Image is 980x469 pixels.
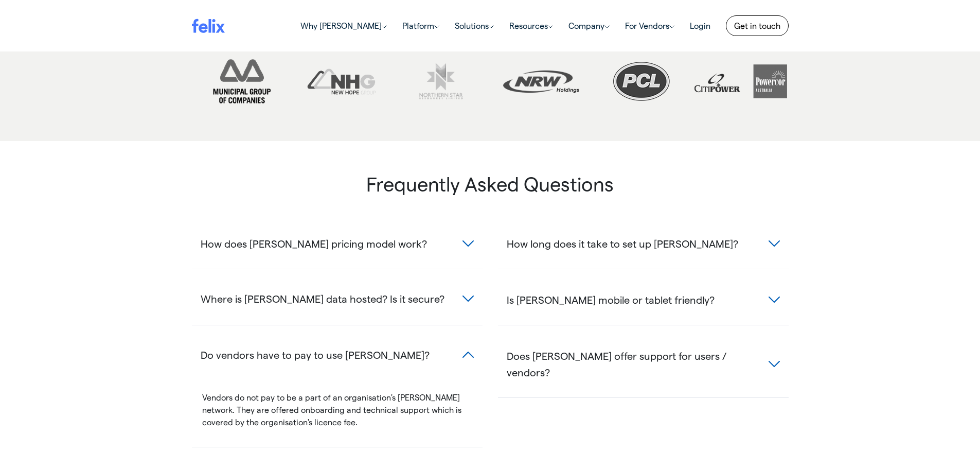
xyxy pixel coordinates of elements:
img: northern star greyscale1 [394,58,489,105]
a: Solutions [447,15,502,36]
span: How does [PERSON_NAME] pricing model work? [201,235,427,252]
span: Vendors do not pay to be a part of an organisation's [PERSON_NAME] network. They are offered onbo... [202,392,461,427]
span: Does [PERSON_NAME] offer support for users / vendors? [507,348,769,380]
a: For Vendors [617,15,682,36]
button: Where is [PERSON_NAME] data hosted? Is it secure? [192,284,483,314]
button: Is [PERSON_NAME] mobile or tablet friendly? [498,285,789,315]
span: Is [PERSON_NAME] mobile or tablet friendly? [507,291,715,308]
a: Get in touch [726,15,789,36]
img: municipal group logo [194,58,289,105]
img: felix logo [192,19,225,32]
button: Do vendors have to pay to use [PERSON_NAME]? [192,340,483,370]
h3: Frequently Asked Questions [192,172,789,204]
span: Do vendors have to pay to use [PERSON_NAME]? [201,346,430,363]
button: How does [PERSON_NAME] pricing model work? [192,229,483,258]
a: Login [682,15,718,36]
a: Why [PERSON_NAME] [293,15,395,36]
img: nrw greyscale [494,58,589,105]
button: How long does it take to set up [PERSON_NAME]? [498,229,789,258]
button: Does [PERSON_NAME] offer support for users / vendors? [498,341,789,387]
a: Platform [395,15,447,36]
span: How long does it take to set up [PERSON_NAME]? [507,235,738,252]
span: Where is [PERSON_NAME] data hosted? Is it secure? [201,290,444,307]
img: new hope group [294,58,389,105]
a: Resources [502,15,561,36]
img: citipower [693,58,788,105]
a: Company [561,15,617,36]
img: PCL-B&W [594,58,688,105]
